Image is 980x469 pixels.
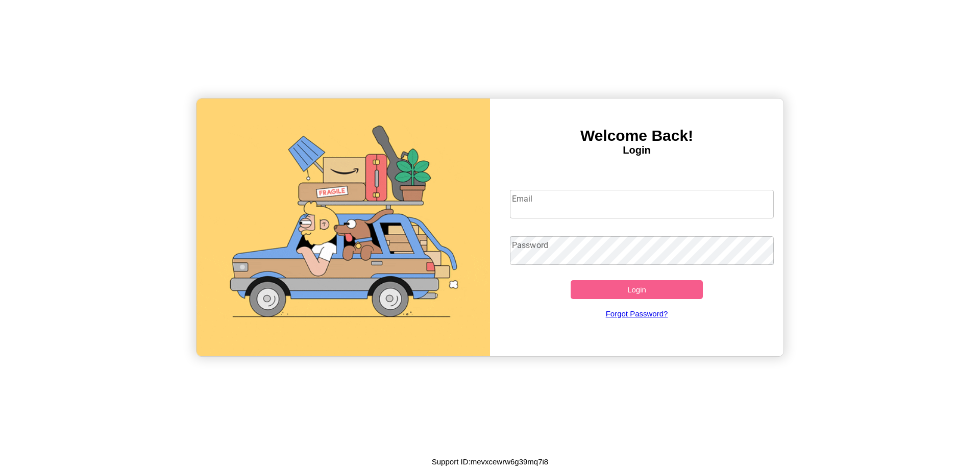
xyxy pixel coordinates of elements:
button: Login [571,280,703,299]
h3: Welcome Back! [490,127,783,144]
img: gif [197,98,490,356]
h4: Login [490,144,783,156]
p: Support ID: mevxcewrw6g39mq7i8 [432,455,548,468]
a: Forgot Password? [505,299,769,328]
